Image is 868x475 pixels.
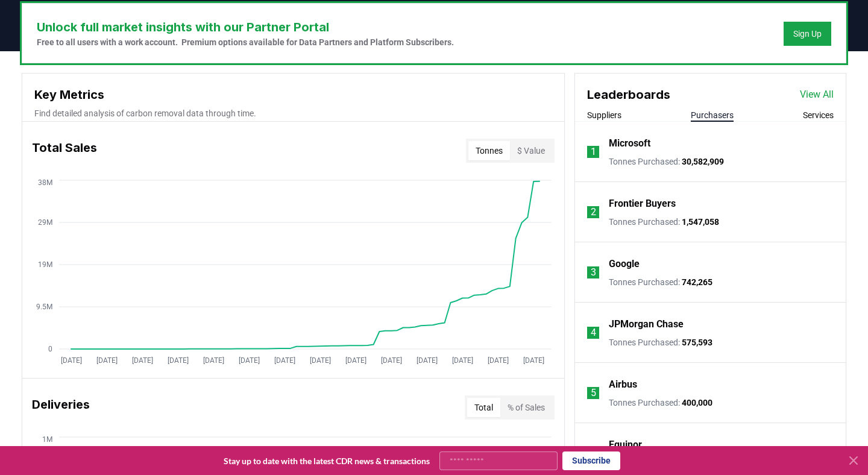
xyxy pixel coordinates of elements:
[510,141,552,160] button: $ Value
[203,356,224,365] tspan: [DATE]
[609,216,719,228] p: Tonnes Purchased :
[345,356,366,365] tspan: [DATE]
[587,109,621,121] button: Suppliers
[682,398,712,407] span: 400,000
[96,356,118,365] tspan: [DATE]
[591,205,596,219] p: 2
[42,435,52,444] tspan: 1M
[682,157,724,166] span: 30,582,909
[468,141,510,160] button: Tonnes
[38,218,52,227] tspan: 29M
[467,398,500,417] button: Total
[609,317,684,332] a: JPMorgan Chase
[591,386,596,400] p: 5
[591,326,596,340] p: 4
[682,217,719,227] span: 1,547,058
[32,395,90,420] h3: Deliveries
[488,356,509,365] tspan: [DATE]
[452,356,473,365] tspan: [DATE]
[784,22,831,46] button: Sign Up
[609,257,640,271] a: Google
[132,356,153,365] tspan: [DATE]
[34,107,552,119] p: Find detailed analysis of carbon removal data through time.
[682,277,712,287] span: 742,265
[37,18,454,36] h3: Unlock full market insights with our Partner Portal
[691,109,734,121] button: Purchasers
[168,356,189,365] tspan: [DATE]
[36,303,52,311] tspan: 9.5M
[591,265,596,280] p: 3
[48,345,52,353] tspan: 0
[34,86,552,104] h3: Key Metrics
[523,356,544,365] tspan: [DATE]
[609,336,712,348] p: Tonnes Purchased :
[32,139,97,163] h3: Total Sales
[800,87,834,102] a: View All
[803,109,834,121] button: Services
[609,438,642,452] a: Equinor
[500,398,552,417] button: % of Sales
[274,356,295,365] tspan: [DATE]
[609,197,676,211] a: Frontier Buyers
[38,178,52,187] tspan: 38M
[609,377,637,392] a: Airbus
[609,397,712,409] p: Tonnes Purchased :
[591,145,596,159] p: 1
[587,86,670,104] h3: Leaderboards
[61,356,82,365] tspan: [DATE]
[310,356,331,365] tspan: [DATE]
[609,276,712,288] p: Tonnes Purchased :
[417,356,438,365] tspan: [DATE]
[793,28,822,40] a: Sign Up
[682,338,712,347] span: 575,593
[38,260,52,269] tspan: 19M
[609,136,650,151] a: Microsoft
[609,156,724,168] p: Tonnes Purchased :
[381,356,402,365] tspan: [DATE]
[239,356,260,365] tspan: [DATE]
[37,36,454,48] p: Free to all users with a work account. Premium options available for Data Partners and Platform S...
